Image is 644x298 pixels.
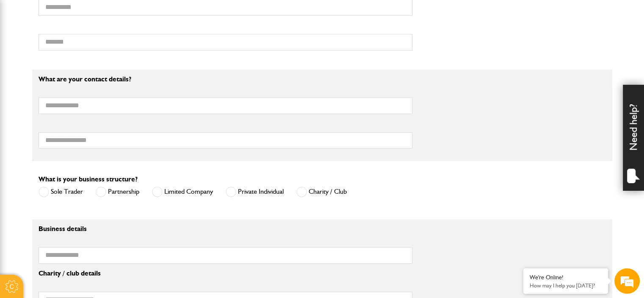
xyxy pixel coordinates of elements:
[139,4,159,25] div: Minimize live chat window
[11,153,155,226] textarea: Type your message and hit 'Enter'
[39,270,412,277] p: Charity / club details
[14,47,36,59] img: d_20077148190_company_1631870298795_20077148190
[530,274,602,281] div: We're Online!
[296,187,347,197] label: Charity / Club
[115,234,154,245] em: Start Chat
[11,128,155,147] input: Enter your phone number
[39,176,138,183] label: What is your business structure?
[44,47,142,58] div: Chat with us now
[39,226,412,232] p: Business details
[11,78,155,97] input: Enter your last name
[226,187,284,197] label: Private Individual
[39,187,83,197] label: Sole Trader
[152,187,213,197] label: Limited Company
[623,85,644,191] div: Need help?
[39,76,412,83] p: What are your contact details?
[530,282,602,289] p: How may I help you today?
[11,103,155,122] input: Enter your email address
[96,187,139,197] label: Partnership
